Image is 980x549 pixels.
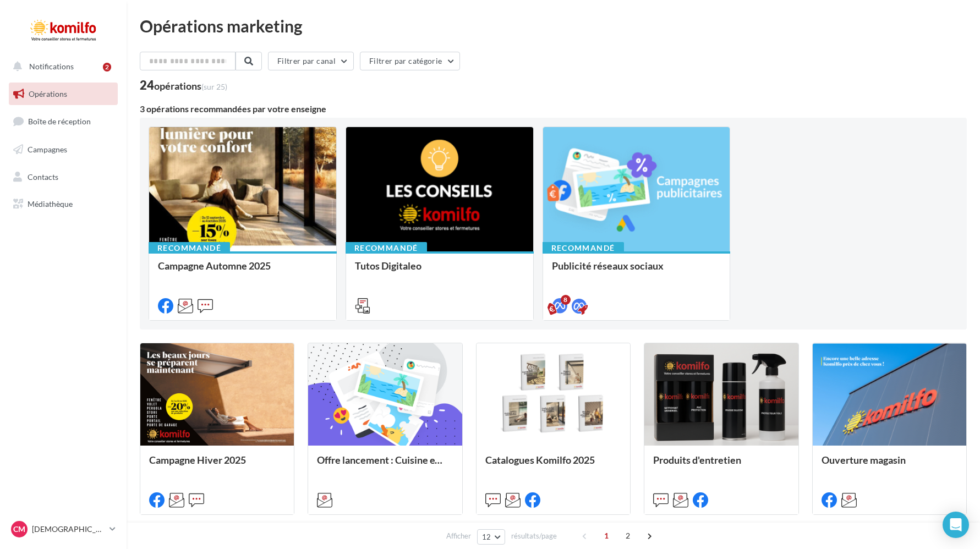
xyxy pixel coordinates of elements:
p: [DEMOGRAPHIC_DATA][PERSON_NAME] [32,524,105,535]
div: Recommandé [543,242,624,254]
a: Boîte de réception [7,109,120,133]
a: CM [DEMOGRAPHIC_DATA][PERSON_NAME] [9,519,118,540]
span: (sur 25) [201,82,227,91]
button: Filtrer par catégorie [360,52,460,70]
a: Opérations [7,83,120,106]
span: Médiathèque [28,199,73,208]
div: Campagne Automne 2025 [158,260,327,282]
div: 2 [103,63,111,72]
span: Campagnes [28,145,67,154]
div: 24 [140,79,227,91]
span: 2 [619,527,637,545]
span: Opérations [29,89,67,98]
div: Recommandé [149,242,230,254]
div: Ouverture magasin [822,454,957,476]
div: Tutos Digitaleo [355,260,524,282]
a: Médiathèque [7,193,120,216]
a: Contacts [7,166,120,189]
span: Afficher [446,531,471,541]
span: 1 [598,527,615,545]
span: Boîte de réception [28,117,91,126]
div: 8 [561,295,571,305]
span: CM [13,524,25,535]
div: Recommandé [346,242,427,254]
button: Notifications 2 [7,55,116,78]
button: 12 [477,529,505,545]
button: Filtrer par canal [268,52,354,70]
div: Publicité réseaux sociaux [552,260,721,282]
span: 12 [482,532,491,541]
div: Catalogues Komilfo 2025 [485,454,621,476]
span: Contacts [28,172,58,181]
div: Campagne Hiver 2025 [149,454,285,476]
span: résultats/page [511,531,557,541]
div: Produits d'entretien [653,454,789,476]
div: opérations [154,81,227,91]
div: 3 opérations recommandées par votre enseigne [140,105,967,113]
div: Open Intercom Messenger [943,512,969,538]
div: Offre lancement : Cuisine extérieur [317,454,453,476]
a: Campagnes [7,138,120,161]
span: Notifications [29,62,74,71]
div: Opérations marketing [140,18,967,34]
